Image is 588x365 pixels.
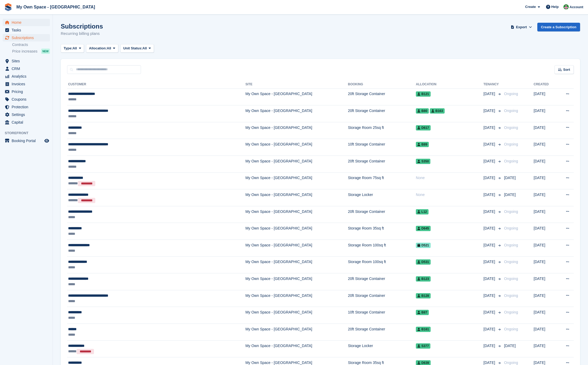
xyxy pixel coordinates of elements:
[348,324,416,341] td: 20ft Storage Container
[551,4,559,10] span: Help
[245,273,348,290] td: My Own Space - [GEOGRAPHIC_DATA]
[348,240,416,257] td: Storage Room 100sq ft
[483,80,502,89] th: Tenancy
[483,326,496,332] span: [DATE]
[12,88,43,95] span: Pricing
[245,206,348,223] td: My Own Space - [GEOGRAPHIC_DATA]
[504,243,518,247] span: Ongoing
[89,46,107,51] span: Allocation:
[563,67,570,72] span: Sort
[348,156,416,173] td: 20ft Storage Container
[245,256,348,273] td: My Own Space - [GEOGRAPHIC_DATA]
[504,277,518,281] span: Ongoing
[3,80,50,88] a: menu
[348,223,416,240] td: Storage Room 35sq ft
[245,139,348,156] td: My Own Space - [GEOGRAPHIC_DATA]
[534,290,557,307] td: [DATE]
[107,46,111,51] span: All
[416,142,429,147] span: B89
[416,293,431,298] span: B128
[504,209,518,214] span: Ongoing
[534,240,557,257] td: [DATE]
[73,46,77,51] span: All
[416,243,431,248] span: D521
[534,273,557,290] td: [DATE]
[534,324,557,341] td: [DATE]
[61,44,84,53] button: Type: All
[12,34,43,41] span: Subscriptions
[245,88,348,105] td: My Own Space - [GEOGRAPHIC_DATA]
[483,91,496,97] span: [DATE]
[534,156,557,173] td: [DATE]
[504,327,518,331] span: Ongoing
[67,80,245,89] th: Customer
[3,65,50,72] a: menu
[534,307,557,324] td: [DATE]
[504,92,518,96] span: Ongoing
[416,226,431,231] span: D645
[483,192,496,198] span: [DATE]
[3,26,50,34] a: menu
[123,46,143,51] span: Unit Status:
[61,23,103,30] h1: Subscriptions
[245,240,348,257] td: My Own Space - [GEOGRAPHIC_DATA]
[348,290,416,307] td: 20ft Storage Container
[3,34,50,41] a: menu
[348,273,416,290] td: 20ft Storage Container
[534,206,557,223] td: [DATE]
[245,324,348,341] td: My Own Space - [GEOGRAPHIC_DATA]
[3,137,50,144] a: menu
[534,189,557,206] td: [DATE]
[504,361,518,365] span: Ongoing
[245,189,348,206] td: My Own Space - [GEOGRAPHIC_DATA]
[534,256,557,273] td: [DATE]
[534,105,557,122] td: [DATE]
[348,80,416,89] th: Booking
[483,175,496,181] span: [DATE]
[534,139,557,156] td: [DATE]
[245,290,348,307] td: My Own Space - [GEOGRAPHIC_DATA]
[416,80,483,89] th: Allocation
[3,73,50,80] a: menu
[245,122,348,139] td: My Own Space - [GEOGRAPHIC_DATA]
[64,46,73,51] span: Type:
[483,242,496,248] span: [DATE]
[483,125,496,130] span: [DATE]
[534,88,557,105] td: [DATE]
[348,256,416,273] td: Storage Room 100sq ft
[245,80,348,89] th: Site
[143,46,147,51] span: All
[483,142,496,147] span: [DATE]
[12,96,43,103] span: Coupons
[416,276,431,282] span: B123
[12,137,43,144] span: Booking Portal
[430,108,445,114] span: B163
[504,125,518,130] span: Ongoing
[534,223,557,240] td: [DATE]
[12,73,43,80] span: Analytics
[12,48,50,54] a: Price increases NEW
[416,91,431,97] span: B121
[348,206,416,223] td: 20ft Storage Container
[348,105,416,122] td: 20ft Storage Container
[5,130,53,136] span: Storefront
[3,111,50,118] a: menu
[12,119,43,126] span: Capital
[12,103,43,111] span: Protection
[504,193,516,197] span: [DATE]
[416,192,483,198] div: None
[416,125,431,130] span: D617
[483,276,496,282] span: [DATE]
[3,19,50,26] a: menu
[504,226,518,230] span: Ongoing
[245,156,348,173] td: My Own Space - [GEOGRAPHIC_DATA]
[510,23,533,31] button: Export
[534,80,557,89] th: Created
[12,42,50,47] a: Contracts
[245,105,348,122] td: My Own Space - [GEOGRAPHIC_DATA]
[534,122,557,139] td: [DATE]
[504,293,518,298] span: Ongoing
[483,108,496,114] span: [DATE]
[416,259,431,265] span: D531
[348,139,416,156] td: 10ft Storage Container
